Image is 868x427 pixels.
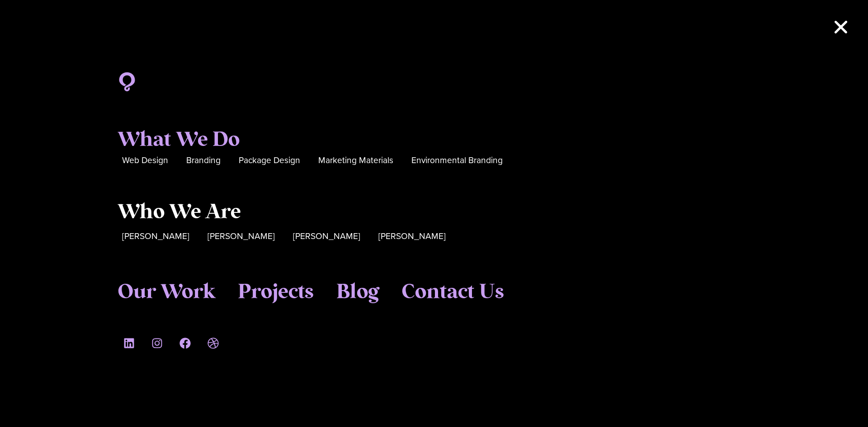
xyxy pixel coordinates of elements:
[122,230,189,244] a: [PERSON_NAME]
[118,200,241,225] a: Who We Are
[238,280,314,305] a: Projects
[208,230,275,244] a: [PERSON_NAME]
[122,154,168,168] a: Web Design
[118,128,240,152] a: What We Do
[118,280,215,305] a: Our Work
[401,280,504,305] a: Contact Us
[832,18,850,36] a: Close
[293,230,360,244] a: [PERSON_NAME]
[318,154,393,168] a: Marketing Materials
[336,280,379,305] a: Blog
[239,154,300,168] a: Package Design
[378,230,446,244] a: [PERSON_NAME]
[411,154,503,168] a: Environmental Branding
[186,154,221,168] a: Branding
